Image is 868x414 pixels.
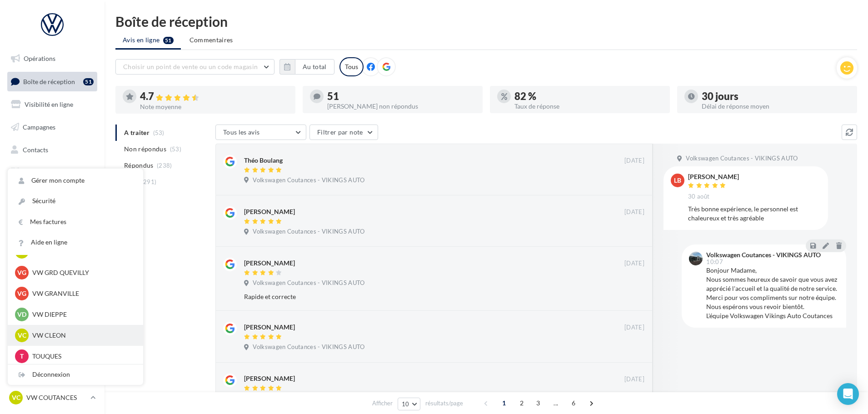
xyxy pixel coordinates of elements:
span: Choisir un point de vente ou un code magasin [123,63,258,70]
a: Visibilité en ligne [5,95,99,114]
button: Au total [279,59,334,75]
span: Volkswagen Coutances - VIKINGS AUTO [253,176,364,185]
span: [DATE] [624,259,644,268]
a: Campagnes DataOnDemand [5,238,99,265]
div: Open Intercom Messenger [837,383,859,405]
span: résultats/page [425,399,463,408]
a: Calendrier [5,185,99,205]
span: Tous les avis [223,128,260,136]
div: [PERSON_NAME] [244,207,295,216]
span: [DATE] [624,375,644,384]
span: Visibilité en ligne [25,100,73,108]
a: Campagnes [5,118,99,137]
a: Aide en ligne [8,232,143,253]
span: VC [12,393,20,402]
div: [PERSON_NAME] [244,323,295,332]
span: Contacts [23,145,48,153]
div: Délai de réponse moyen [702,103,850,110]
span: (238) [157,162,172,169]
span: Volkswagen Coutances - VIKINGS AUTO [253,343,364,351]
span: Volkswagen Coutances - VIKINGS AUTO [686,155,798,163]
div: 4.7 [140,91,288,102]
span: VG [17,268,26,277]
span: VG [17,289,26,298]
button: 10 [398,398,421,410]
span: 10 [402,400,409,408]
p: VW GRANVILLE [32,289,132,298]
span: Afficher [372,399,393,408]
a: Contacts [5,140,99,160]
span: 30 août [688,193,709,201]
p: TOUQUES [32,352,132,361]
p: VW GRD QUEVILLY [32,268,132,277]
button: Au total [295,59,334,75]
span: VD [17,310,26,319]
button: Filtrer par note [309,125,378,140]
div: Bonjour Madame, Nous sommes heureux de savoir que vous avez apprécié l'accueil et la qualité de n... [706,266,839,320]
span: [DATE] [624,208,644,216]
a: Mes factures [8,212,143,232]
p: VW COUTANCES [26,393,87,402]
a: Opérations [5,49,99,68]
div: Volkswagen Coutances - VIKINGS AUTO [706,252,821,258]
span: (291) [141,178,157,185]
p: VW CLEON [32,331,132,340]
div: Très bonne expérience, le personnel est chaleureux et très agréable [688,205,821,223]
button: Tous les avis [215,125,306,140]
div: Tous [339,57,364,76]
span: Campagnes [23,123,55,131]
div: 51 [327,91,475,101]
span: [DATE] [624,324,644,332]
a: VC VW COUTANCES [7,389,97,406]
div: Déconnexion [8,364,143,385]
div: [PERSON_NAME] [244,259,295,268]
span: (53) [170,145,181,153]
div: 82 % [514,91,663,101]
span: Boîte de réception [23,77,75,85]
span: Opérations [24,55,55,62]
span: 6 [566,396,581,410]
a: PLV et print personnalisable [5,208,99,235]
div: [PERSON_NAME] non répondus [327,103,475,110]
a: Sécurité [8,191,143,211]
a: Boîte de réception51 [5,72,99,91]
span: ... [549,396,563,410]
div: Rapide et correcte [244,292,585,301]
span: Volkswagen Coutances - VIKINGS AUTO [253,279,364,287]
span: Non répondus [124,145,166,154]
span: 1 [497,396,511,410]
span: VC [18,331,26,340]
span: 2 [514,396,529,410]
a: Médiathèque [5,163,99,182]
div: [PERSON_NAME] [244,374,295,383]
span: Volkswagen Coutances - VIKINGS AUTO [253,228,364,236]
div: 30 jours [702,91,850,101]
button: Choisir un point de vente ou un code magasin [115,59,274,75]
div: Taux de réponse [514,103,663,110]
div: Théo Boulang [244,156,283,165]
div: [PERSON_NAME] [688,174,739,180]
div: 51 [83,78,94,85]
span: [DATE] [624,157,644,165]
div: Note moyenne [140,104,288,110]
span: Commentaires [190,35,233,45]
span: Répondus [124,161,154,170]
span: 3 [531,396,545,410]
span: LB [674,176,681,185]
span: T [20,352,24,361]
div: Boîte de réception [115,15,857,28]
span: 10:07 [706,259,723,265]
a: Gérer mon compte [8,170,143,191]
p: VW DIEPPE [32,310,132,319]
